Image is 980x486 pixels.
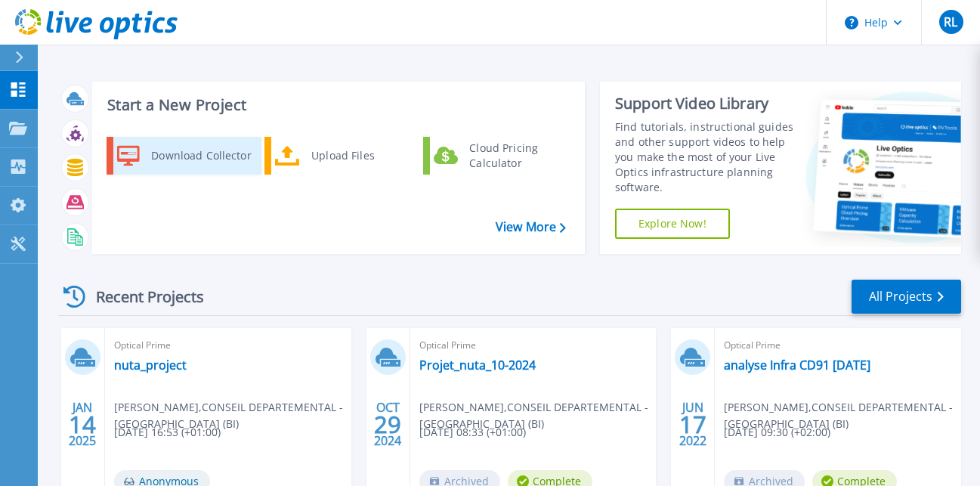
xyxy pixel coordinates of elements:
span: 17 [679,418,706,431]
div: Download Collector [144,141,258,171]
span: 14 [69,418,96,431]
span: [DATE] 09:30 (+02:00) [724,424,830,441]
a: analyse Infra CD91 [DATE] [724,358,870,373]
a: Projet_nuta_10-2024 [419,358,536,373]
div: Find tutorials, instructional guides and other support videos to help you make the most of your L... [615,119,794,195]
div: OCT 2024 [373,397,402,452]
div: JAN 2025 [68,397,97,452]
span: 29 [374,418,401,431]
h3: Start a New Project [107,97,565,113]
a: All Projects [852,280,961,314]
div: Support Video Library [615,94,794,113]
a: Download Collector [107,137,261,175]
span: RL [944,16,957,28]
div: Upload Files [304,141,416,171]
span: [DATE] 16:53 (+01:00) [114,424,221,441]
a: Upload Files [264,137,419,175]
a: nuta_project [114,358,187,373]
span: [PERSON_NAME] , CONSEIL DEPARTEMENTAL - [GEOGRAPHIC_DATA] (BI) [724,399,961,432]
span: Optical Prime [114,337,342,354]
a: View More [496,220,566,234]
div: JUN 2022 [679,397,707,452]
span: [PERSON_NAME] , CONSEIL DEPARTEMENTAL - [GEOGRAPHIC_DATA] (BI) [114,399,351,432]
div: Recent Projects [58,278,224,315]
div: Cloud Pricing Calculator [462,141,573,171]
span: Optical Prime [724,337,952,354]
a: Cloud Pricing Calculator [423,137,578,175]
span: Optical Prime [419,337,648,354]
a: Explore Now! [615,209,730,239]
span: [DATE] 08:33 (+01:00) [419,424,526,441]
span: [PERSON_NAME] , CONSEIL DEPARTEMENTAL - [GEOGRAPHIC_DATA] (BI) [419,399,657,432]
